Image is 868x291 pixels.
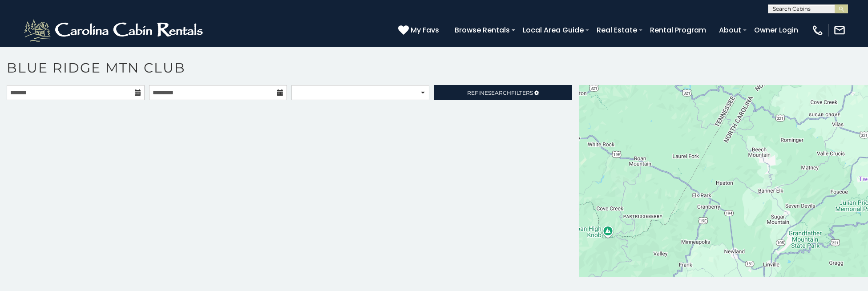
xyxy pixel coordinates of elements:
[833,24,846,36] img: mail-regular-white.png
[22,17,207,44] img: White-1-2.png
[398,24,441,36] a: My Favs
[450,22,514,38] a: Browse Rentals
[592,22,642,38] a: Real Estate
[467,89,533,96] span: Refine Filters
[715,22,746,38] a: About
[488,89,511,96] span: Search
[411,24,439,36] span: My Favs
[750,22,803,38] a: Owner Login
[518,22,588,38] a: Local Area Guide
[811,24,824,36] img: phone-regular-white.png
[646,22,711,38] a: Rental Program
[434,85,572,100] a: RefineSearchFilters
